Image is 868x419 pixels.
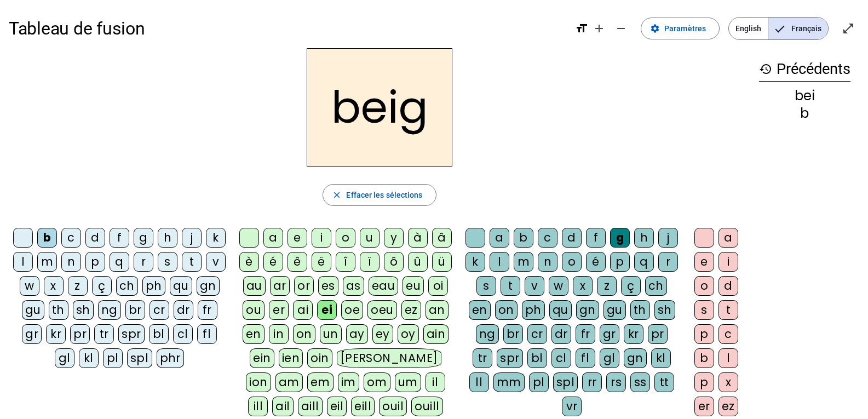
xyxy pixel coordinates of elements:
span: Effacer les sélections [346,188,422,202]
div: m [37,252,57,272]
div: ail [272,397,294,416]
mat-icon: open_in_full [842,22,855,35]
div: tr [473,348,492,368]
div: ez [401,300,421,320]
div: spr [118,324,145,344]
div: p [694,324,714,344]
div: phr [157,348,185,368]
div: in [269,324,289,344]
div: rr [582,372,602,392]
div: om [364,372,390,392]
div: z [68,276,88,296]
div: k [206,228,226,248]
button: Diminuer la taille de la police [610,18,632,39]
div: tr [94,324,114,344]
div: q [634,252,654,272]
div: cl [173,324,193,344]
div: ph [522,300,545,320]
div: i [718,252,738,272]
div: ain [423,324,449,344]
div: or [294,276,314,296]
div: b [694,348,714,368]
div: v [206,252,226,272]
div: eu [403,276,424,296]
div: r [658,252,678,272]
h1: Tableau de fusion [9,11,566,46]
div: ion [246,372,271,392]
div: s [158,252,177,272]
div: vr [562,397,582,416]
div: m [514,252,533,272]
span: Français [768,18,828,39]
div: gu [603,300,626,320]
mat-icon: format_size [575,22,588,35]
div: gu [22,300,44,320]
div: ey [372,324,393,344]
div: ay [346,324,368,344]
div: y [384,228,404,248]
div: x [573,276,593,296]
div: t [718,300,738,320]
div: im [338,372,359,392]
div: spl [553,372,578,392]
div: é [263,252,283,272]
div: i [312,228,331,248]
div: on [293,324,315,344]
div: a [490,228,509,248]
div: th [49,300,68,320]
mat-icon: add [593,22,606,35]
div: sh [73,300,94,320]
div: ç [621,276,641,296]
div: br [125,300,145,320]
div: bl [149,324,169,344]
div: gn [576,300,599,320]
div: as [343,276,364,296]
div: w [20,276,39,296]
div: cl [551,348,571,368]
div: h [158,228,177,248]
div: mm [493,372,525,392]
div: t [182,252,202,272]
div: pr [648,324,668,344]
mat-icon: remove [614,22,628,35]
div: cr [527,324,547,344]
div: em [307,372,334,392]
div: gr [600,324,619,344]
h2: beig [307,48,452,167]
div: î [336,252,355,272]
mat-icon: close [332,190,342,200]
div: fl [576,348,595,368]
div: kl [651,348,671,368]
div: d [718,276,738,296]
div: kl [79,348,99,368]
div: sh [654,300,675,320]
mat-button-toggle-group: Language selection [728,17,829,40]
mat-icon: settings [650,24,660,33]
div: o [336,228,355,248]
div: ë [312,252,331,272]
div: x [718,372,738,392]
div: oy [398,324,419,344]
div: ouil [379,397,407,416]
div: ll [469,372,489,392]
h3: Précédents [759,57,850,82]
div: il [426,372,445,392]
div: û [408,252,428,272]
div: un [320,324,342,344]
div: dr [551,324,571,344]
div: er [269,300,289,320]
div: l [490,252,509,272]
div: ill [248,397,268,416]
div: p [610,252,630,272]
div: ng [98,300,121,320]
div: o [562,252,582,272]
div: ss [630,372,650,392]
div: b [37,228,57,248]
div: ng [476,324,499,344]
div: fr [576,324,595,344]
div: oi [428,276,448,296]
div: w [549,276,568,296]
div: on [495,300,518,320]
div: à [408,228,428,248]
div: rs [606,372,626,392]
